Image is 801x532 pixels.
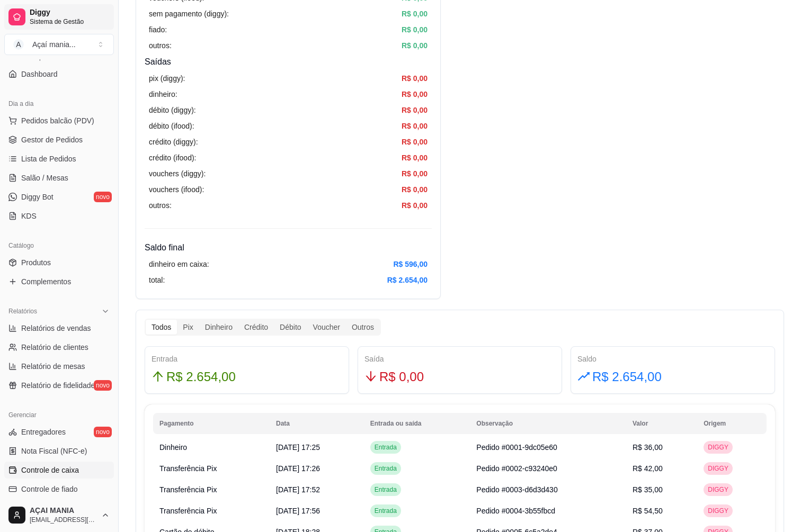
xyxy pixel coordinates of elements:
span: Entrada [372,507,399,515]
a: Dashboard [4,66,114,83]
a: Controle de caixa [4,462,114,479]
span: [DATE] 17:52 [276,485,320,494]
article: R$ 2.654,00 [387,274,428,286]
article: débito (ifood): [149,120,194,132]
article: débito (diggy): [149,104,196,116]
span: R$ 2.654,00 [592,367,662,387]
article: R$ 0,00 [402,120,428,132]
article: fiado: [149,24,167,35]
article: R$ 0,00 [402,73,428,84]
article: R$ 0,00 [402,152,428,164]
article: outros: [149,40,172,51]
a: KDS [4,208,114,224]
span: R$ 42,00 [633,464,663,473]
span: Pedido #0001-9dc05e60 [476,443,557,452]
span: DIGGY [706,443,731,452]
span: Entregadores [21,427,66,437]
span: [DATE] 17:26 [276,464,320,473]
span: Relatório de fidelidade [21,380,95,391]
div: Dia a dia [4,95,114,112]
a: Relatório de mesas [4,358,114,375]
article: sem pagamento (diggy): [149,8,229,20]
a: Produtos [4,254,114,271]
button: Pedidos balcão (PDV) [4,112,114,129]
div: Saldo [577,353,768,365]
span: Produtos [21,257,51,268]
span: Entrada [372,464,399,473]
span: Transferência Pix [159,464,217,473]
a: Gestor de Pedidos [4,131,114,148]
th: Origem [697,413,767,434]
div: Açaí mania ... [32,39,76,50]
article: vouchers (diggy): [149,168,206,179]
div: Voucher [307,320,346,335]
a: Relatório de fidelidadenovo [4,377,114,394]
span: Pedidos balcão (PDV) [21,115,94,126]
a: Relatórios de vendas [4,320,114,337]
div: Crédito [238,320,274,335]
span: Entrada [372,485,399,494]
th: Data [270,413,364,434]
span: [DATE] 17:25 [276,443,320,452]
span: Sistema de Gestão [30,17,110,26]
article: total: [149,274,165,286]
a: Lista de Pedidos [4,150,114,167]
div: Outros [346,320,380,335]
span: rise [577,370,590,383]
th: Valor [626,413,697,434]
article: R$ 0,00 [402,136,428,148]
span: A [13,39,24,50]
span: Dinheiro [159,443,187,452]
span: Gestor de Pedidos [21,134,83,145]
span: DIGGY [706,507,731,515]
span: R$ 0,00 [379,367,424,387]
a: Entregadoresnovo [4,423,114,440]
span: Salão / Mesas [21,173,68,183]
span: Pedido #0004-3b55fbcd [476,507,555,515]
span: DIGGY [706,464,731,473]
span: Complementos [21,276,71,287]
button: AÇAI MANIA[EMAIL_ADDRESS][DOMAIN_NAME] [4,502,114,528]
h4: Saldo final [145,241,432,254]
a: Nota Fiscal (NFC-e) [4,443,114,459]
a: Controle de fiado [4,481,114,498]
span: Controle de fiado [21,484,78,494]
span: Diggy Bot [21,192,54,202]
span: Lista de Pedidos [21,154,76,164]
article: R$ 0,00 [402,200,428,211]
span: AÇAI MANIA [30,506,97,516]
article: R$ 0,00 [402,24,428,35]
span: [DATE] 17:56 [276,507,320,515]
div: Gerenciar [4,407,114,423]
th: Observação [470,413,626,434]
article: R$ 596,00 [393,258,428,270]
span: R$ 54,50 [633,507,663,515]
span: Relatório de clientes [21,342,88,353]
div: Dinheiro [199,320,238,335]
article: R$ 0,00 [402,8,428,20]
a: Diggy Botnovo [4,188,114,205]
span: Relatório de mesas [21,361,85,372]
span: arrow-up [152,370,164,383]
th: Pagamento [153,413,270,434]
article: R$ 0,00 [402,40,428,51]
article: pix (diggy): [149,73,185,84]
div: Catálogo [4,237,114,254]
button: Select a team [4,34,114,55]
div: Saída [364,353,555,365]
span: R$ 36,00 [633,443,663,452]
div: Débito [274,320,307,335]
span: Controle de caixa [21,465,79,475]
span: Transferência Pix [159,485,217,494]
div: Entrada [152,353,342,365]
span: Dashboard [21,69,58,79]
article: dinheiro: [149,88,177,100]
span: [EMAIL_ADDRESS][DOMAIN_NAME] [30,516,97,524]
div: Todos [146,320,177,335]
article: R$ 0,00 [402,104,428,116]
span: R$ 35,00 [633,485,663,494]
span: arrow-down [364,370,377,383]
article: outros: [149,200,172,211]
a: Relatório de clientes [4,339,114,356]
span: Diggy [30,8,110,17]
